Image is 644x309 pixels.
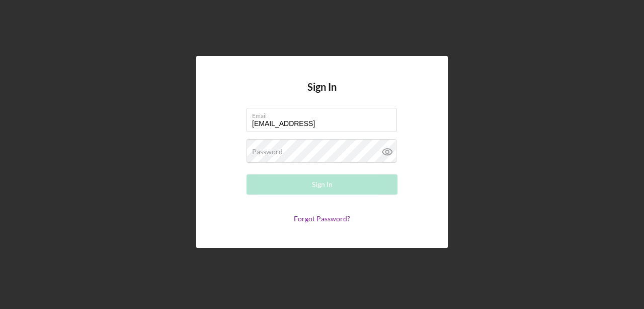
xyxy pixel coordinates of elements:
[307,81,337,108] h4: Sign In
[312,174,333,195] div: Sign In
[252,148,283,156] label: Password
[252,108,397,119] label: Email
[247,174,397,195] button: Sign In
[294,214,350,223] a: Forgot Password?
